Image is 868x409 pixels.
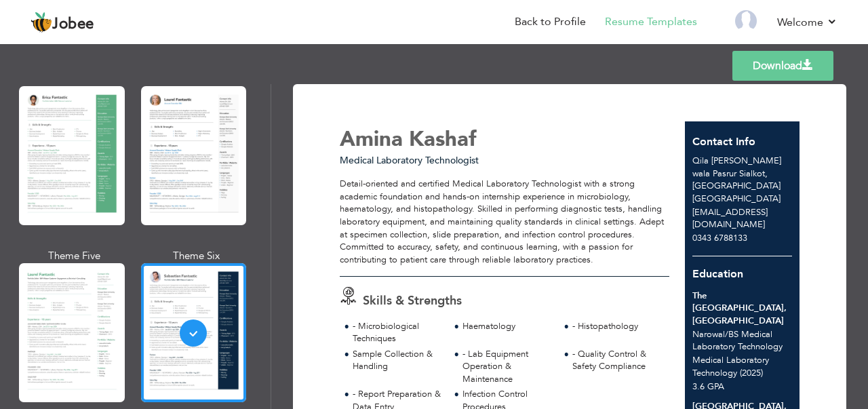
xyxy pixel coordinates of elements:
[685,155,800,205] div: [GEOGRAPHIC_DATA]
[692,328,783,353] span: Narowal BS Medical Laboratory Technology
[692,232,747,244] span: 0343 6788133
[572,348,661,373] div: - Quality Control & Safety Compliance
[515,14,586,30] a: Back to Profile
[22,249,127,263] div: Theme Five
[692,290,792,328] div: The [GEOGRAPHIC_DATA], [GEOGRAPHIC_DATA]
[340,154,479,167] span: Medical Laboratory Technologist
[605,14,697,30] a: Resume Templates
[725,328,728,340] span: /
[409,125,476,153] span: Kashaf
[692,354,769,379] span: Medical Laboratory Technology
[31,12,52,33] img: jobee.io
[52,17,94,32] span: Jobee
[353,348,441,373] div: Sample Collection & Handling
[340,125,403,153] span: Amina
[765,168,768,180] span: ,
[692,267,743,281] span: Education
[462,320,551,333] div: Haematology
[735,10,757,32] img: Profile Img
[462,348,551,386] div: - Lab Equipment Operation & Maintenance
[31,12,94,33] a: Jobee
[144,249,250,263] div: Theme Six
[572,320,661,333] div: - Histopathology
[692,155,781,180] span: Qila [PERSON_NAME] wala Pasrur Sialkot
[340,178,669,266] div: Detail-oriented and certified Medical Laboratory Technologist with a strong academic foundation a...
[363,292,462,309] span: Skills & Strengths
[732,51,833,81] a: Download
[692,206,768,231] span: [EMAIL_ADDRESS][DOMAIN_NAME]
[740,367,763,379] span: (2025)
[777,14,837,31] a: Welcome
[692,134,755,149] span: Contact Info
[353,320,441,345] div: - Microbiological Techniques
[692,193,781,205] span: [GEOGRAPHIC_DATA]
[692,381,724,393] span: 3.6 GPA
